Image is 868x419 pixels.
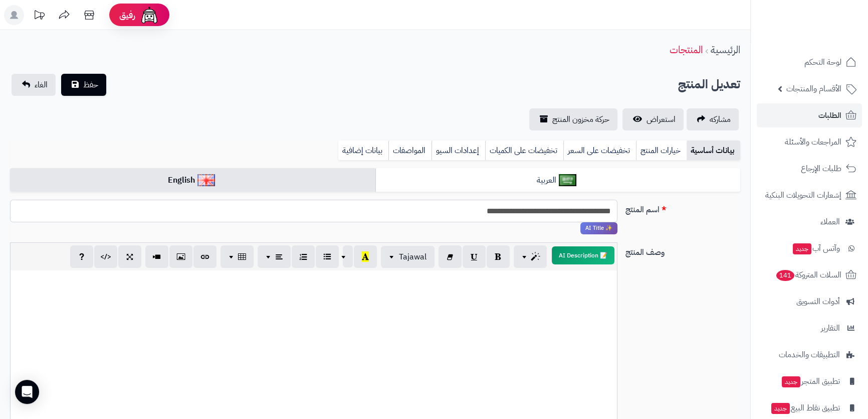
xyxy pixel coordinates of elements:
[15,380,39,404] div: Open Intercom Messenger
[818,108,841,122] span: الطلبات
[757,130,862,154] a: المراجعات والأسئلة
[197,174,215,186] img: English
[757,369,862,393] a: تطبيق المتجرجديد
[771,403,790,414] span: جديد
[786,82,841,96] span: الأقسام والمنتجات
[559,174,576,186] img: العربية
[139,5,159,25] img: ai-face.png
[621,200,745,216] label: اسم المنتج
[381,246,435,268] button: Tajawal
[119,9,135,21] span: رفيق
[12,74,56,96] a: الغاء
[563,141,636,161] a: تخفيضات على السعر
[801,162,841,176] span: طلبات الإرجاع
[793,243,811,254] span: جديد
[552,246,614,264] button: 📝 AI Description
[757,183,862,207] a: إشعارات التحويلات البنكية
[552,113,609,125] span: حركة مخزون المنتج
[757,103,862,127] a: الطلبات
[820,215,840,229] span: العملاء
[804,55,841,69] span: لوحة التحكم
[687,108,739,130] a: مشاركه
[821,321,840,335] span: التقارير
[757,290,862,314] a: أدوات التسويق
[678,74,740,95] h2: تعديل المنتج
[782,376,800,387] span: جديد
[636,141,687,161] a: خيارات المنتج
[770,401,840,415] span: تطبيق نقاط البيع
[776,270,794,281] span: 141
[529,108,617,130] a: حركة مخزون المنتج
[796,295,840,309] span: أدوات التسويق
[375,168,741,193] a: العربية
[485,141,563,161] a: تخفيضات على الكميات
[711,42,740,57] a: الرئيسية
[646,113,676,125] span: استعراض
[800,25,858,46] img: logo-2.png
[757,236,862,260] a: وآتس آبجديد
[757,316,862,340] a: التقارير
[621,242,745,258] label: وصف المنتج
[757,210,862,234] a: العملاء
[757,263,862,287] a: السلات المتروكة141
[710,113,731,125] span: مشاركه
[757,157,862,181] a: طلبات الإرجاع
[775,268,841,282] span: السلات المتروكة
[765,188,841,202] span: إشعارات التحويلات البنكية
[61,74,106,96] button: حفظ
[687,141,740,161] a: بيانات أساسية
[399,251,426,263] span: Tajawal
[792,241,840,255] span: وآتس آب
[338,141,388,161] a: بيانات إضافية
[779,348,840,362] span: التطبيقات والخدمات
[35,79,48,91] span: الغاء
[757,343,862,367] a: التطبيقات والخدمات
[670,42,703,57] a: المنتجات
[431,141,485,161] a: إعدادات السيو
[781,374,840,388] span: تطبيق المتجر
[10,168,375,193] a: English
[785,135,841,149] span: المراجعات والأسئلة
[580,222,617,234] span: انقر لاستخدام رفيقك الذكي
[83,79,98,91] span: حفظ
[757,50,862,74] a: لوحة التحكم
[27,5,52,28] a: تحديثات المنصة
[622,108,684,130] a: استعراض
[388,141,431,161] a: المواصفات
